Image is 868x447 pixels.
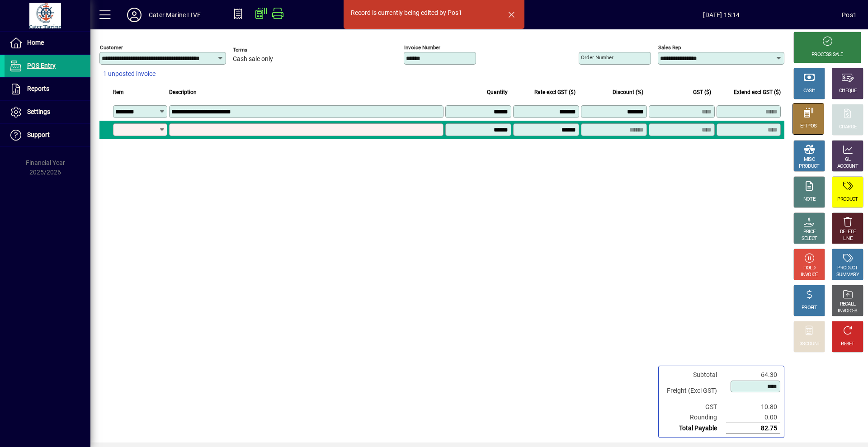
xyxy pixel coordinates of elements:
[404,44,440,51] mat-label: Invoice number
[601,8,842,22] span: [DATE] 15:14
[838,308,857,315] div: INVOICES
[662,380,726,402] td: Freight (Excl GST)
[233,47,287,53] span: Terms
[27,108,50,115] span: Settings
[103,69,156,79] span: 1 unposted invoice
[5,78,90,100] a: Reports
[27,131,50,138] span: Support
[534,87,576,97] span: Rate excl GST ($)
[100,44,123,51] mat-label: Customer
[487,87,508,97] span: Quantity
[613,87,643,97] span: Discount (%)
[27,62,56,69] span: POS Entry
[120,7,149,23] button: Profile
[5,101,90,123] a: Settings
[27,85,49,92] span: Reports
[693,87,711,97] span: GST ($)
[841,341,854,348] div: RESET
[726,412,780,423] td: 0.00
[803,88,815,94] div: CASH
[726,402,780,412] td: 10.80
[840,301,856,308] div: RECALL
[837,265,858,272] div: PRODUCT
[581,54,613,61] mat-label: Order number
[726,370,780,380] td: 64.30
[726,423,780,434] td: 82.75
[662,423,726,434] td: Total Payable
[803,196,815,203] div: NOTE
[734,87,781,97] span: Extend excl GST ($)
[658,44,681,51] mat-label: Sales rep
[801,272,817,278] div: INVOICE
[803,265,815,272] div: HOLD
[837,196,858,203] div: PRODUCT
[662,412,726,423] td: Rounding
[837,163,858,170] div: ACCOUNT
[5,32,90,54] a: Home
[27,39,44,46] span: Home
[233,56,273,63] span: Cash sale only
[662,402,726,412] td: GST
[839,124,857,131] div: CHARGE
[5,124,90,146] a: Support
[839,88,856,94] div: CHEQUE
[803,229,816,235] div: PRICE
[845,156,851,163] div: GL
[842,8,857,22] div: Pos1
[802,235,817,242] div: SELECT
[113,87,124,97] span: Item
[836,272,859,278] div: SUMMARY
[802,305,817,311] div: PROFIT
[798,341,820,348] div: DISCOUNT
[799,163,819,170] div: PRODUCT
[662,370,726,380] td: Subtotal
[840,229,855,235] div: DELETE
[169,87,197,97] span: Description
[843,235,852,242] div: LINE
[804,156,815,163] div: MISC
[99,66,159,82] button: 1 unposted invoice
[800,123,817,130] div: EFTPOS
[149,8,201,22] div: Cater Marine LIVE
[811,52,843,58] div: PROCESS SALE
